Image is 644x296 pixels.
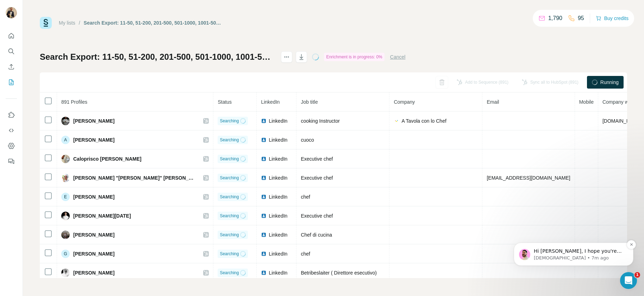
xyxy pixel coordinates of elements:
[548,14,562,22] p: 1,790
[6,76,17,89] button: My lists
[579,99,594,105] span: Mobile
[73,231,114,238] span: [PERSON_NAME]
[73,212,131,219] span: [PERSON_NAME][DATE]
[6,140,17,152] button: Dashboard
[261,156,267,162] img: LinkedIn logo
[220,213,239,219] span: Searching
[301,270,377,276] span: Betribeslaiter ( Direttore esecutivo)
[6,124,17,137] button: Use Surfe API
[61,193,70,201] div: E
[596,13,629,23] button: Buy credits
[220,270,239,276] span: Searching
[261,175,267,181] img: LinkedIn logo
[324,53,384,61] div: Enrichment is in progress: 0%
[73,174,196,181] span: [PERSON_NAME] "[PERSON_NAME]" [PERSON_NAME]
[73,269,114,276] span: [PERSON_NAME]
[73,136,114,143] span: [PERSON_NAME]
[6,60,17,73] button: Enrich CSV
[261,99,280,105] span: LinkedIn
[301,213,333,219] span: Executive chef
[261,137,267,143] img: LinkedIn logo
[61,269,70,277] img: Avatar
[6,45,17,58] button: Search
[84,19,224,26] div: Search Export: 11-50, 51-200, 201-500, 501-1000, 1001-5000, 5001-10,000, 10,000+, Executive Chef,...
[220,194,239,200] span: Searching
[602,99,642,105] span: Company website
[61,212,70,220] img: Avatar
[73,117,114,124] span: [PERSON_NAME]
[61,136,70,144] div: A
[220,175,239,181] span: Searching
[301,175,333,181] span: Executive chef
[261,251,267,257] img: LinkedIn logo
[620,272,637,289] iframe: Intercom live chat
[578,14,584,22] p: 95
[261,118,267,124] img: LinkedIn logo
[11,44,130,67] div: message notification from Christian, 7m ago. Hi Gary, I hope you're doing well. We do apologise f...
[61,117,70,125] img: Avatar
[634,272,640,278] span: 1
[390,53,406,60] button: Cancel
[281,51,292,63] button: actions
[261,232,267,238] img: LinkedIn logo
[40,17,52,29] img: Surfe Logo
[16,51,27,62] img: Profile image for Christian
[220,156,239,162] span: Searching
[269,136,287,143] span: LinkedIn
[269,117,287,124] span: LinkedIn
[602,118,642,124] span: [DOMAIN_NAME]
[301,251,310,257] span: chef
[6,109,17,121] button: Use Surfe on LinkedIn
[6,155,17,168] button: Feedback
[261,194,267,200] img: LinkedIn logo
[220,251,239,257] span: Searching
[269,193,287,200] span: LinkedIn
[6,30,17,42] button: Quick start
[269,212,287,219] span: LinkedIn
[61,231,70,239] img: Avatar
[220,232,239,238] span: Searching
[73,193,114,200] span: [PERSON_NAME]
[73,250,114,257] span: [PERSON_NAME]
[124,42,133,51] button: Dismiss notification
[61,174,70,182] img: Avatar
[61,99,87,105] span: 891 Profiles
[394,99,415,105] span: Company
[261,213,267,219] img: LinkedIn logo
[40,51,275,63] h1: Search Export: 11-50, 51-200, 201-500, 501-1000, 1001-5000, 5001-10,000, 10,000+, Executive Chef,...
[220,118,239,124] span: Searching
[31,50,121,97] span: Hi [PERSON_NAME], I hope you're doing well. We do apologise for this! The team have resolved this...
[73,155,142,162] span: Caloprisco [PERSON_NAME]
[301,118,340,124] span: cooking Instructor
[301,99,318,105] span: Job title
[301,137,314,143] span: cuoco
[79,19,80,26] li: /
[220,137,239,143] span: Searching
[394,118,399,124] img: company-logo
[61,250,70,258] div: G
[269,155,287,162] span: LinkedIn
[487,99,499,105] span: Email
[269,250,287,257] span: LinkedIn
[269,174,287,181] span: LinkedIn
[269,231,287,238] span: LinkedIn
[261,270,267,276] img: LinkedIn logo
[301,232,332,238] span: Chef di cucina
[61,155,70,163] img: Avatar
[487,175,570,181] span: [EMAIL_ADDRESS][DOMAIN_NAME]
[401,117,446,124] span: A Tavola con lo Chef
[600,79,619,86] span: Running
[301,156,333,162] span: Executive chef
[31,57,121,63] p: Message from Christian, sent 7m ago
[269,269,287,276] span: LinkedIn
[301,194,310,200] span: chef
[6,7,17,18] img: Avatar
[59,20,75,26] a: My lists
[503,198,644,277] iframe: Intercom notifications message
[218,99,232,105] span: Status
